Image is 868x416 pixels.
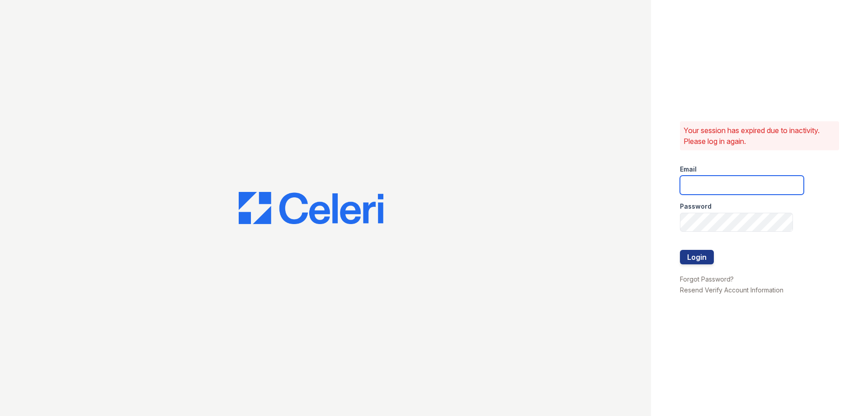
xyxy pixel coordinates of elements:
a: Forgot Password? [680,275,734,283]
button: Login [680,250,714,264]
p: Your session has expired due to inactivity. Please log in again. [684,125,835,147]
img: CE_Logo_Blue-a8612792a0a2168367f1c8372b55b34899dd931a85d93a1a3d3e32e68fde9ad4.png [239,192,383,225]
a: Resend Verify Account Information [680,286,783,294]
label: Password [680,202,712,211]
label: Email [680,165,697,174]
